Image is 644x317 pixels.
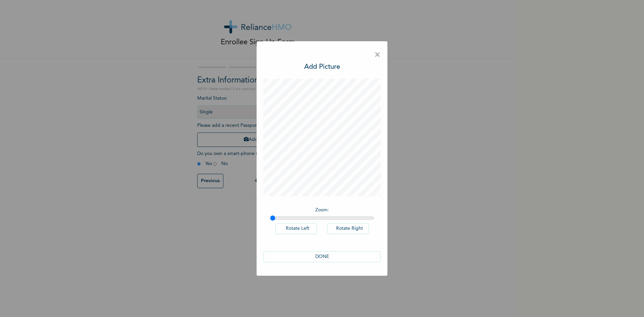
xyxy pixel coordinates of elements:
span: Please add a recent Passport Photograph [197,123,318,150]
button: Rotate Left [275,223,317,234]
button: Rotate Right [327,223,369,234]
button: DONE [263,251,381,262]
span: × [374,48,381,62]
h3: Add Picture [304,62,340,72]
p: Zoom : [270,207,374,214]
